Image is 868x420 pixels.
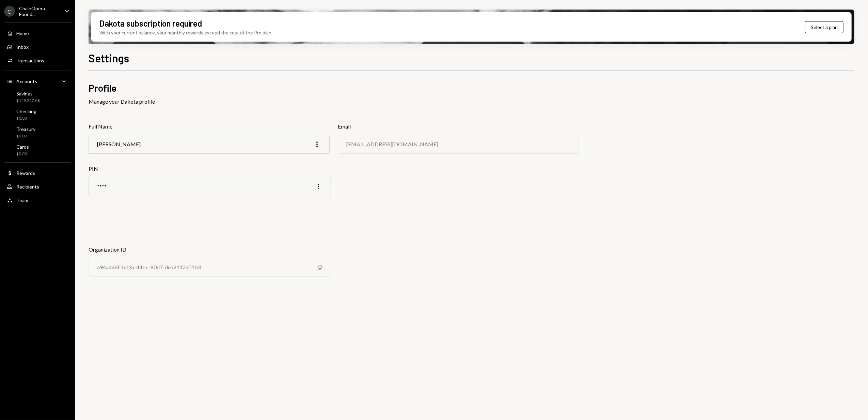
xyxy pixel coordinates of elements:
a: Home [4,27,71,39]
a: Team [4,194,71,206]
div: [PERSON_NAME] [97,141,141,147]
h3: Email [338,122,579,131]
div: C [4,6,15,17]
div: [EMAIL_ADDRESS][DOMAIN_NAME] [346,141,438,147]
div: Accounts [16,78,37,84]
div: $0.00 [16,133,35,139]
div: $149,217.08 [16,98,40,104]
div: Home [16,30,29,36]
h2: Profile [89,81,579,95]
div: Rewards [16,170,35,176]
div: Recipients [16,184,39,190]
div: Transactions [16,58,44,63]
a: Recipients [4,180,71,193]
h3: Organization ID [89,245,331,254]
div: With your current balance, your monthly rewards exceed the cost of the Pro plan. [99,29,272,36]
a: Rewards [4,167,71,179]
a: Savings$149,217.08 [4,89,71,105]
a: Accounts [4,75,71,87]
h3: PIN [89,165,331,173]
div: Treasury [16,126,35,132]
div: Savings [16,91,40,96]
a: Transactions [4,54,71,66]
h1: Settings [89,51,129,65]
div: Inbox [16,44,29,50]
a: Checking$0.00 [4,106,71,123]
div: ChainOpera Found... [19,5,59,17]
div: Checking [16,108,36,114]
div: Cards [16,144,29,150]
div: Manage your Dakota profile [89,97,579,106]
a: Inbox [4,41,71,53]
a: Cards$0.00 [4,142,71,158]
div: Dakota subscription required [99,18,202,29]
a: Treasury$0.00 [4,124,71,140]
button: Select a plan [805,21,843,33]
div: $0.00 [16,151,29,157]
div: a94a446f-bd3a-44bc-80d7-dea2112a01b3 [97,264,201,270]
h3: Full Name [89,122,330,131]
div: $0.00 [16,116,36,121]
div: Team [16,197,28,203]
